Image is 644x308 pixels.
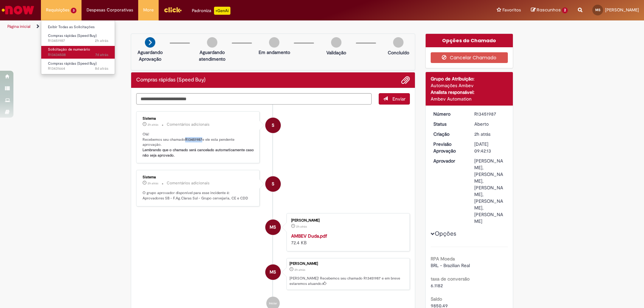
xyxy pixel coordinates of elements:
b: R13451987 [185,137,202,142]
div: R13451987 [474,111,505,117]
p: +GenAi [214,7,230,15]
img: arrow-next.png [145,37,155,48]
span: 2h atrás [474,131,490,137]
ul: Requisições [41,20,115,74]
div: System [265,176,281,192]
span: 3 [71,8,76,13]
img: click_logo_yellow_360x200.png [164,5,182,15]
a: Exibir Todas as Solicitações [41,23,115,31]
span: R13431664 [48,66,108,71]
span: [PERSON_NAME] [605,7,639,13]
small: Comentários adicionais [167,122,210,127]
span: BRL - Brazilian Real [431,262,470,268]
p: [PERSON_NAME]! Recebemos seu chamado R13451987 e em breve estaremos atuando. [289,276,406,286]
span: Compras rápidas (Speed Buy) [48,33,97,38]
p: Em andamento [259,49,290,56]
b: taxa de conversão [431,276,470,282]
div: Padroniza [192,7,230,15]
time: 27/08/2025 11:42:23 [148,181,158,185]
div: [PERSON_NAME] [289,262,406,266]
a: Página inicial [7,24,31,29]
span: 6.1182 [431,283,443,289]
div: Maria Eduarda Lopes Sobroza [265,264,281,280]
dt: Criação [428,131,470,137]
span: R13434508 [48,52,108,58]
div: [PERSON_NAME], [PERSON_NAME], [PERSON_NAME], [PERSON_NAME], [PERSON_NAME] [474,158,505,225]
button: Enviar [379,93,410,105]
div: Analista responsável: [431,89,508,96]
div: Opções do Chamado [426,34,513,47]
ul: Trilhas de página [5,20,424,33]
span: 7d atrás [95,52,108,57]
span: Solicitação de numerário [48,47,90,52]
span: 2h atrás [148,181,158,185]
div: [PERSON_NAME] [291,219,403,223]
img: img-circle-grey.png [269,37,279,48]
div: 72.4 KB [291,233,403,246]
p: Concluído [388,49,409,56]
button: Adicionar anexos [401,76,410,84]
b: Lembrando que o chamado será cancelado automaticamente caso não seja aprovado. [143,147,255,158]
time: 27/08/2025 11:42:15 [95,38,108,43]
span: S [272,176,274,192]
div: 27/08/2025 11:42:13 [474,131,505,137]
img: img-circle-grey.png [207,37,217,48]
span: More [143,7,154,13]
div: Maria Eduarda Lopes Sobroza [265,220,281,235]
b: RPA Moeda [431,256,455,262]
div: [DATE] 09:42:13 [474,141,505,154]
button: Cancelar Chamado [431,52,508,63]
span: Requisições [46,7,69,13]
a: Aberto R13431664 : Compras rápidas (Speed Buy) [41,60,115,72]
div: Ambev Automation [431,96,508,102]
span: Rascunhos [537,7,561,13]
span: MS [270,264,276,280]
p: O grupo aprovador disponível para esse incidente é: Aprovadores SB - F.Ag.Claras Sul - Grupo cerv... [143,190,254,201]
h2: Compras rápidas (Speed Buy) Histórico de tíquete [136,77,206,83]
b: Saldo [431,296,442,302]
span: 2h atrás [296,225,307,229]
textarea: Digite sua mensagem aqui... [136,93,372,105]
span: S [272,117,274,133]
dt: Status [428,121,470,127]
span: Despesas Corporativas [87,7,133,13]
span: MS [270,219,276,235]
img: ServiceNow [1,3,35,17]
a: AMBEV Duda.pdf [291,233,327,239]
small: Comentários adicionais [167,180,210,186]
a: Aberto R13434508 : Solicitação de numerário [41,46,115,58]
span: R13451987 [48,38,108,44]
p: Aguardando Aprovação [134,49,166,62]
time: 20/08/2025 10:48:05 [95,66,108,71]
p: Validação [326,49,346,56]
span: Favoritos [502,7,521,13]
div: System [265,118,281,133]
dt: Aprovador [428,158,470,164]
dt: Previsão Aprovação [428,141,470,154]
span: 2 [562,7,568,13]
p: Aguardando atendimento [196,49,228,62]
div: Automações Ambev [431,82,508,89]
time: 27/08/2025 11:42:26 [148,123,158,127]
time: 27/08/2025 11:42:04 [296,225,307,229]
p: Olá! Recebemos seu chamado e ele esta pendente aprovação. [143,132,254,158]
span: 8d atrás [95,66,108,71]
div: Sistema [143,175,254,179]
span: MS [595,8,600,12]
time: 27/08/2025 11:42:13 [294,268,305,272]
div: Aberto [474,121,505,127]
span: Enviar [392,96,406,102]
a: Rascunhos [531,7,568,13]
li: Maria Eduarda Lopes Sobroza [136,258,410,290]
span: Compras rápidas (Speed Buy) [48,61,97,66]
img: img-circle-grey.png [393,37,404,48]
time: 21/08/2025 07:40:59 [95,52,108,57]
time: 27/08/2025 11:42:13 [474,131,490,137]
span: 2h atrás [294,268,305,272]
span: 2h atrás [148,123,158,127]
a: Aberto R13451987 : Compras rápidas (Speed Buy) [41,32,115,45]
div: Sistema [143,117,254,121]
div: Grupo de Atribuição: [431,75,508,82]
span: 2h atrás [95,38,108,43]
